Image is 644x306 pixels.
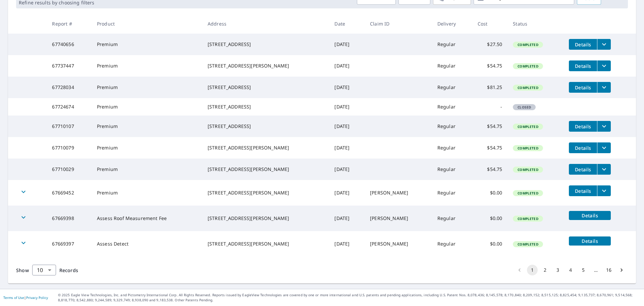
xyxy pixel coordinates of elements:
nav: pagination navigation [513,265,628,275]
td: Premium [92,77,202,98]
td: 67724674 [47,98,92,116]
button: filesDropdownBtn-67669452 [597,185,611,196]
button: detailsBtn-67669452 [569,185,597,196]
button: page 1 [527,265,538,275]
td: $0.00 [472,231,508,257]
button: filesDropdownBtn-67740656 [597,39,611,50]
td: 67669398 [47,206,92,231]
td: [DATE] [329,98,365,116]
td: Premium [92,98,202,116]
span: Details [573,84,593,91]
span: Completed [514,191,542,195]
button: detailsBtn-67710107 [569,121,597,132]
div: [STREET_ADDRESS] [208,84,324,91]
p: © 2025 Eagle View Technologies, Inc. and Pictometry International Corp. All Rights Reserved. Repo... [58,293,641,303]
td: 67728034 [47,77,92,98]
button: filesDropdownBtn-67710029 [597,164,611,175]
span: Details [573,63,593,69]
td: $81.25 [472,77,508,98]
td: [DATE] [329,116,365,137]
button: detailsBtn-67669397 [569,236,611,246]
td: Regular [432,180,472,206]
button: detailsBtn-67669398 [569,211,611,220]
td: $54.75 [472,137,508,159]
td: 67669397 [47,231,92,257]
span: Closed [514,105,535,110]
div: [STREET_ADDRESS] [208,41,324,48]
th: Address [202,14,329,34]
th: Delivery [432,14,472,34]
div: [STREET_ADDRESS][PERSON_NAME] [208,166,324,173]
th: Report # [47,14,92,34]
td: $54.75 [472,116,508,137]
th: Date [329,14,365,34]
button: Go to page 16 [603,265,614,275]
span: Completed [514,167,542,172]
a: Privacy Policy [26,295,48,300]
button: detailsBtn-67728034 [569,82,597,93]
td: [DATE] [329,34,365,55]
td: [DATE] [329,159,365,180]
td: Premium [92,116,202,137]
td: $54.75 [472,159,508,180]
td: $0.00 [472,180,508,206]
button: detailsBtn-67740656 [569,39,597,50]
span: Details [573,123,593,130]
button: filesDropdownBtn-67728034 [597,82,611,93]
button: detailsBtn-67737447 [569,60,597,71]
div: [STREET_ADDRESS] [208,103,324,110]
td: [DATE] [329,231,365,257]
th: Cost [472,14,508,34]
div: [STREET_ADDRESS][PERSON_NAME] [208,215,324,222]
span: Details [573,41,593,48]
td: Premium [92,137,202,159]
td: Premium [92,55,202,77]
td: $54.75 [472,55,508,77]
div: [STREET_ADDRESS] [208,123,324,130]
a: Terms of Use [3,295,24,300]
div: 10 [32,261,56,279]
span: Completed [514,85,542,90]
div: [STREET_ADDRESS][PERSON_NAME] [208,144,324,151]
div: [STREET_ADDRESS][PERSON_NAME] [208,189,324,196]
div: … [591,267,601,273]
div: Show 10 records [32,265,56,275]
th: Claim ID [365,14,432,34]
td: Regular [432,137,472,159]
span: Records [59,267,78,273]
td: $27.50 [472,34,508,55]
button: Go to page 3 [552,265,563,275]
td: [DATE] [329,180,365,206]
span: Details [573,145,593,151]
td: 67710079 [47,137,92,159]
th: Status [507,14,563,34]
td: [DATE] [329,137,365,159]
td: 67710029 [47,159,92,180]
td: Premium [92,34,202,55]
td: Regular [432,98,472,116]
button: detailsBtn-67710079 [569,142,597,153]
td: Regular [432,116,472,137]
td: 67669452 [47,180,92,206]
td: Premium [92,159,202,180]
td: Assess Roof Measurement Fee [92,206,202,231]
span: Completed [514,216,542,221]
td: [PERSON_NAME] [365,180,432,206]
button: filesDropdownBtn-67737447 [597,60,611,71]
td: Regular [432,206,472,231]
button: Go to next page [616,265,627,275]
td: [PERSON_NAME] [365,206,432,231]
button: filesDropdownBtn-67710107 [597,121,611,132]
td: Regular [432,55,472,77]
td: [DATE] [329,77,365,98]
button: detailsBtn-67710029 [569,164,597,175]
button: Go to page 4 [565,265,576,275]
td: - [472,98,508,116]
span: Show [16,267,29,273]
div: [STREET_ADDRESS][PERSON_NAME] [208,62,324,69]
td: Regular [432,34,472,55]
td: $0.00 [472,206,508,231]
button: filesDropdownBtn-67710079 [597,142,611,153]
th: Product [92,14,202,34]
td: Regular [432,231,472,257]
